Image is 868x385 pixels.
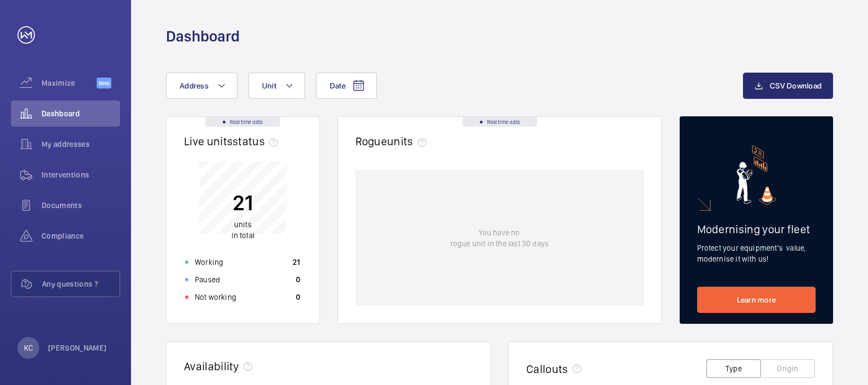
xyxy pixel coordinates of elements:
p: You have no rogue unit in the last 30 days [450,227,549,249]
span: Unit [262,81,276,90]
button: Type [706,359,761,378]
button: Unit [248,73,305,99]
img: marketing-card.svg [736,145,776,205]
p: Not working [195,292,236,303]
span: status [233,134,282,148]
p: Paused [195,274,220,285]
div: Real time data [205,117,280,127]
button: Origin [760,359,815,378]
span: Interventions [41,169,120,180]
p: Working [195,257,223,268]
span: Documents [41,200,120,211]
button: CSV Download [743,73,833,99]
p: 21 [293,257,301,268]
p: KC [24,342,33,353]
span: Beta [97,78,111,88]
span: My addresses [41,139,120,150]
h2: Rogue [355,134,431,148]
span: Compliance [41,230,120,241]
h1: Dashboard [166,26,240,46]
span: Maximize [41,78,97,88]
p: 21 [231,189,254,216]
h2: Modernising your fleet [697,222,816,236]
span: Dashboard [41,108,120,119]
a: Learn more [697,287,816,313]
span: units [234,220,252,229]
span: CSV Download [770,81,822,90]
h2: Callouts [526,362,568,376]
div: Real time data [462,117,537,127]
p: Protect your equipment's value, modernise it with us! [697,242,816,264]
p: 0 [296,274,300,285]
button: Date [316,73,377,99]
span: Address [180,81,209,90]
h2: Live units [184,134,282,148]
button: Address [166,73,237,99]
span: Any questions ? [42,279,120,289]
p: in total [231,219,254,241]
p: [PERSON_NAME] [48,342,107,353]
span: Date [330,81,346,90]
h2: Availability [184,359,239,373]
span: units [387,134,431,148]
p: 0 [296,292,300,303]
